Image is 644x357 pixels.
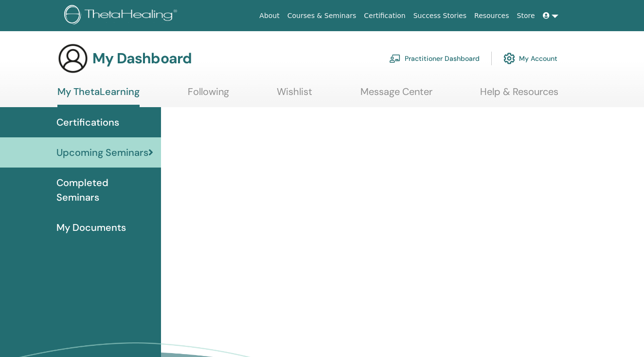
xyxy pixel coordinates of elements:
a: Success Stories [410,7,470,25]
span: Upcoming Seminars [56,145,148,160]
a: Certification [360,7,409,25]
a: Courses & Seminars [284,7,360,25]
img: generic-user-icon.jpg [57,43,89,74]
a: Store [513,7,539,25]
span: Certifications [56,115,119,130]
a: Practitioner Dashboard [389,48,480,69]
img: logo.png [64,5,180,27]
a: Following [188,86,229,105]
span: Completed Seminars [56,175,153,205]
a: Message Center [360,86,432,105]
img: cog.svg [503,50,515,67]
img: chalkboard-teacher.svg [389,54,401,63]
h3: My Dashboard [92,50,192,67]
span: My Documents [56,220,126,235]
a: Help & Resources [480,86,558,105]
a: My ThetaLearning [57,86,140,107]
a: Resources [470,7,513,25]
a: My Account [503,48,557,69]
a: About [255,7,283,25]
a: Wishlist [277,86,312,105]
